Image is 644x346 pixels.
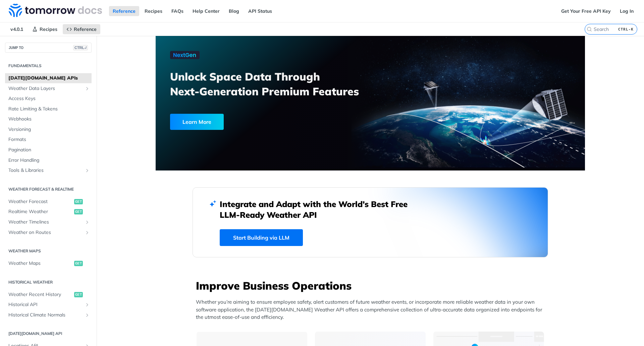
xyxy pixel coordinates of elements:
span: Historical Climate Normals [8,312,83,318]
a: Realtime Weatherget [5,207,92,217]
a: Reference [63,24,100,34]
span: get [74,292,83,297]
span: Error Handling [8,157,90,164]
svg: Search [587,27,592,32]
a: Weather Mapsget [5,258,92,268]
a: Weather on RoutesShow subpages for Weather on Routes [5,228,92,238]
a: Historical APIShow subpages for Historical API [5,300,92,310]
span: get [74,209,83,214]
span: Pagination [8,147,90,153]
a: Webhooks [5,114,92,124]
span: [DATE][DOMAIN_NAME] APIs [8,75,90,82]
a: Blog [225,6,243,16]
h2: Fundamentals [5,63,92,69]
button: JUMP TOCTRL-/ [5,43,92,53]
a: Historical Climate NormalsShow subpages for Historical Climate Normals [5,310,92,320]
button: Show subpages for Tools & Libraries [85,168,90,173]
span: Rate Limiting & Tokens [8,106,90,112]
h2: Historical Weather [5,279,92,285]
a: Recipes [141,6,166,16]
a: Log In [616,6,637,16]
span: Versioning [8,126,90,133]
a: Help Center [189,6,223,16]
button: Show subpages for Weather Timelines [85,219,90,225]
a: Weather TimelinesShow subpages for Weather Timelines [5,217,92,227]
a: Reference [109,6,139,16]
span: Weather Timelines [8,219,83,226]
span: Tools & Libraries [8,167,83,174]
a: API Status [245,6,276,16]
h2: Weather Maps [5,248,92,254]
span: Weather on Routes [8,229,83,236]
a: Learn More [170,114,336,130]
h3: Unlock Space Data Through Next-Generation Premium Features [170,69,378,99]
a: Access Keys [5,94,92,104]
span: get [74,261,83,266]
span: Realtime Weather [8,208,72,215]
p: Whether you’re aiming to ensure employee safety, alert customers of future weather events, or inc... [196,298,548,321]
span: Weather Data Layers [8,85,83,92]
img: Tomorrow.io Weather API Docs [9,4,102,17]
a: Weather Forecastget [5,197,92,207]
a: Weather Data LayersShow subpages for Weather Data Layers [5,84,92,94]
span: Historical API [8,301,83,308]
button: Show subpages for Weather Data Layers [85,86,90,91]
span: Weather Forecast [8,198,72,205]
a: Tools & LibrariesShow subpages for Tools & Libraries [5,165,92,176]
a: Rate Limiting & Tokens [5,104,92,114]
span: v4.0.1 [7,24,27,34]
a: FAQs [168,6,187,16]
a: Formats [5,135,92,145]
h3: Improve Business Operations [196,278,548,293]
img: NextGen [170,51,200,59]
a: Pagination [5,145,92,155]
a: Error Handling [5,155,92,165]
h2: Weather Forecast & realtime [5,186,92,192]
span: Access Keys [8,95,90,102]
span: get [74,199,83,204]
span: Webhooks [8,116,90,122]
a: Recipes [29,24,61,34]
a: Versioning [5,125,92,135]
button: Show subpages for Weather on Routes [85,230,90,235]
kbd: CTRL-K [616,26,635,33]
h2: [DATE][DOMAIN_NAME] API [5,331,92,337]
button: Show subpages for Historical Climate Normals [85,312,90,318]
a: Weather Recent Historyget [5,290,92,300]
h2: Integrate and Adapt with the World’s Best Free LLM-Ready Weather API [220,199,418,220]
a: Get Your Free API Key [557,6,614,16]
span: Recipes [40,26,57,32]
span: Reference [74,26,97,32]
div: Learn More [170,114,224,130]
button: Show subpages for Historical API [85,302,90,307]
a: Start Building via LLM [220,229,303,246]
span: CTRL-/ [73,45,88,50]
span: Formats [8,136,90,143]
span: Weather Recent History [8,291,72,298]
a: [DATE][DOMAIN_NAME] APIs [5,73,92,83]
span: Weather Maps [8,260,72,267]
